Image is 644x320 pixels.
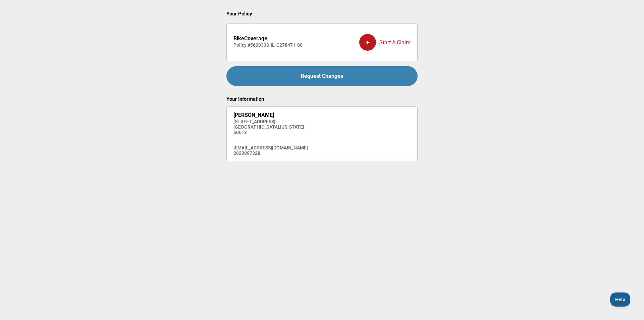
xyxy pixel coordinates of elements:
[226,96,418,102] h2: Your Information
[359,34,376,51] div: +
[233,119,308,124] h4: [STREET_ADDRESS]
[233,112,274,118] strong: [PERSON_NAME]
[233,124,308,130] h4: [GEOGRAPHIC_DATA] , [US_STATE]
[226,11,418,17] h2: Your Policy
[233,42,303,48] h4: Policy # 5600338-IL-C278471-00
[359,29,411,56] div: Start A Claim
[233,150,308,156] h4: 2023897328
[359,29,411,56] a: +Start A Claim
[233,145,308,150] h4: [EMAIL_ADDRESS][DOMAIN_NAME]
[226,66,418,86] a: Request Changes
[233,35,267,42] strong: BikeCoverage
[610,292,631,307] iframe: Toggle Customer Support
[233,130,308,135] h4: 60618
